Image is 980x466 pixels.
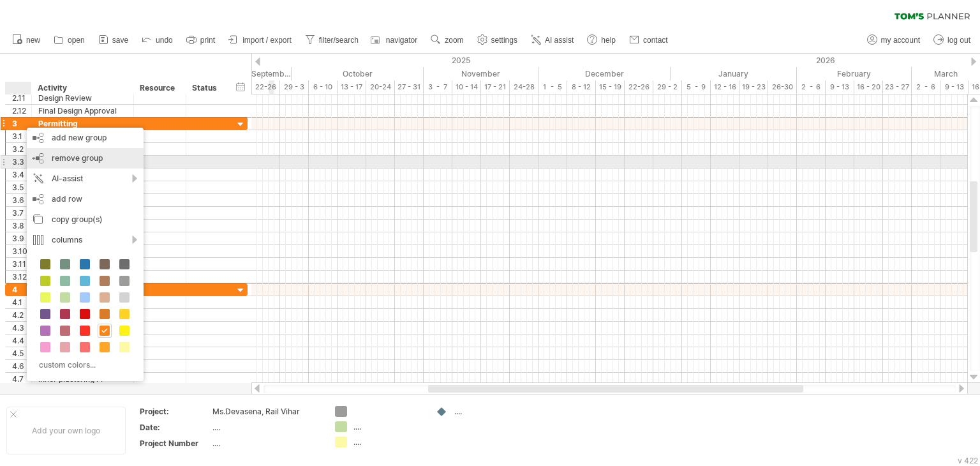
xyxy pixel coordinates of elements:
[528,32,577,49] a: AI assist
[826,80,854,94] div: 9 - 13
[38,105,127,117] div: Final Design Approval
[768,80,797,94] div: 26-30
[280,80,309,94] div: 29 - 3
[12,117,31,130] div: 3
[12,347,31,359] div: 4.5
[366,80,395,94] div: 20-24
[711,80,739,94] div: 12 - 16
[12,207,31,219] div: 3.7
[192,82,220,94] div: Status
[292,67,424,80] div: October 2025
[671,67,797,80] div: January 2026
[424,67,538,80] div: November 2025
[140,82,179,94] div: Resource
[12,334,31,347] div: 4.4
[353,437,423,447] div: ....
[212,422,320,433] div: ....
[912,80,940,94] div: 2 - 6
[510,80,538,94] div: 24-28
[538,80,567,94] div: 1 - 5
[112,36,128,45] span: save
[52,153,103,163] span: remove group
[12,360,31,372] div: 4.6
[200,36,215,45] span: print
[138,32,177,49] a: undo
[567,80,596,94] div: 8 - 12
[452,80,481,94] div: 10 - 14
[12,169,31,181] div: 3.4
[183,32,219,49] a: print
[12,220,31,232] div: 3.8
[212,438,320,449] div: ....
[481,80,510,94] div: 17 - 21
[797,80,826,94] div: 2 - 6
[9,32,44,49] a: new
[26,36,40,45] span: new
[626,32,672,49] a: contact
[12,181,31,193] div: 3.5
[854,80,883,94] div: 16 - 20
[140,406,210,417] div: Project:
[12,105,31,117] div: 2.12
[12,296,31,308] div: 4.1
[225,32,295,49] a: import / export
[12,232,31,244] div: 3.9
[27,230,144,250] div: columns
[12,258,31,270] div: 3.11
[12,143,31,155] div: 3.2
[883,80,912,94] div: 23 - 27
[309,80,338,94] div: 6 - 10
[302,32,362,49] a: filter/search
[538,67,671,80] div: December 2025
[596,80,625,94] div: 15 - 19
[881,36,920,45] span: my account
[12,130,31,142] div: 3.1
[12,194,31,206] div: 3.6
[940,80,969,94] div: 9 - 13
[797,67,912,80] div: February 2026
[6,407,126,455] div: Add your own logo
[12,92,31,104] div: 2.11
[643,36,668,45] span: contact
[242,36,292,45] span: import / export
[474,32,521,49] a: settings
[12,156,31,168] div: 3.3
[958,456,978,465] div: v 422
[454,406,524,417] div: ....
[140,438,210,449] div: Project Number
[27,189,144,209] div: add row
[445,36,463,45] span: zoom
[338,80,366,94] div: 13 - 17
[353,421,423,432] div: ....
[930,32,974,49] a: log out
[369,32,421,49] a: navigator
[27,128,144,148] div: add new group
[68,36,85,45] span: open
[27,169,144,189] div: AI-assist
[50,32,89,49] a: open
[156,36,173,45] span: undo
[584,32,620,49] a: help
[33,356,133,373] div: custom colors...
[682,80,711,94] div: 5 - 9
[12,373,31,385] div: 4.7
[395,80,424,94] div: 27 - 31
[12,271,31,283] div: 3.12
[12,283,31,296] div: 4
[12,245,31,257] div: 3.10
[864,32,924,49] a: my account
[38,92,127,104] div: Design Review
[427,32,467,49] a: zoom
[251,80,280,94] div: 22-26
[27,209,144,230] div: copy group(s)
[739,80,768,94] div: 19 - 23
[95,32,132,49] a: save
[491,36,517,45] span: settings
[947,36,970,45] span: log out
[212,406,320,417] div: Ms.Devasena, Rail Vihar
[625,80,653,94] div: 22-26
[386,36,417,45] span: navigator
[545,36,574,45] span: AI assist
[12,322,31,334] div: 4.3
[38,82,126,94] div: Activity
